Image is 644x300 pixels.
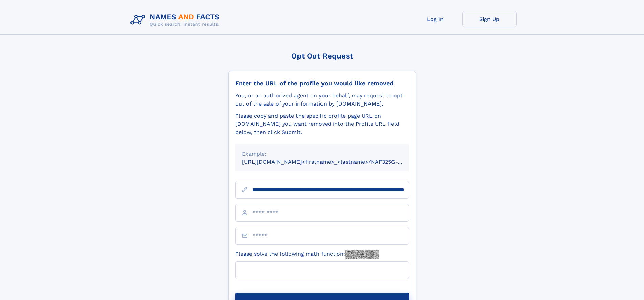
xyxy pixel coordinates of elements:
[128,11,225,29] img: Logo Names and Facts
[235,250,379,259] label: Please solve the following math function:
[408,11,462,27] a: Log In
[235,79,409,87] div: Enter the URL of the profile you would like removed
[228,52,416,60] div: Opt Out Request
[462,11,517,27] a: Sign Up
[235,112,409,136] div: Please copy and paste the specific profile page URL on [DOMAIN_NAME] you want removed into the Pr...
[242,150,402,158] div: Example:
[235,92,409,108] div: You, or an authorized agent on your behalf, may request to opt-out of the sale of your informatio...
[242,159,422,165] small: [URL][DOMAIN_NAME]<firstname>_<lastname>/NAF325G-xxxxxxxx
